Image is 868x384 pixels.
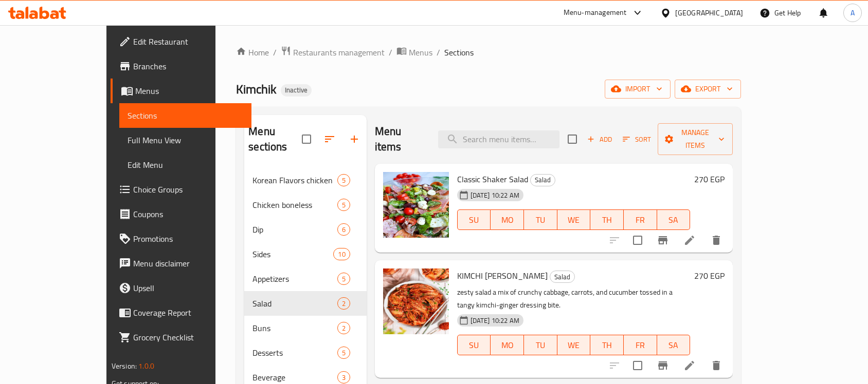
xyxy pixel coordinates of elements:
[383,268,449,334] img: KIMCHI GINGER CRUNCH
[252,248,333,260] span: Sides
[658,123,733,155] button: Manage items
[111,54,251,79] a: Branches
[133,306,243,319] span: Coverage Report
[590,209,624,230] button: TH
[623,133,651,145] span: Sort
[337,174,350,186] div: items
[495,338,520,353] span: MO
[133,282,243,294] span: Upsell
[683,359,696,372] a: Edit menu item
[457,171,528,187] span: Classic Shaker Salad
[111,29,251,54] a: Edit Restaurant
[528,213,553,227] span: TU
[252,322,337,334] span: Buns
[562,338,587,353] span: WE
[111,177,251,202] a: Choice Groups
[583,131,616,147] span: Add item
[244,193,366,217] div: Chicken boneless5
[694,268,725,283] h6: 270 EGP
[627,229,648,251] span: Select to update
[244,168,366,193] div: Korean Flavors chicken5
[457,286,690,312] p: zesty salad a mix of crunchy cabbage, carrots, and cucumber tossed in a tangy kimchi-ginger dress...
[457,209,491,230] button: SU
[252,297,337,310] span: Salad
[605,80,671,99] button: import
[583,131,616,147] button: Add
[338,225,350,235] span: 6
[281,84,312,97] div: Inactive
[244,217,366,242] div: Dip6
[133,208,243,220] span: Coupons
[337,322,350,334] div: items
[296,128,317,150] span: Select all sections
[236,46,269,59] a: Home
[437,46,440,59] li: /
[557,335,591,355] button: WE
[133,233,243,245] span: Promotions
[590,335,624,355] button: TH
[128,109,243,122] span: Sections
[133,257,243,270] span: Menu disclaimer
[375,124,426,155] h2: Menu items
[694,172,725,186] h6: 270 EGP
[133,183,243,196] span: Choice Groups
[338,373,350,382] span: 3
[531,174,555,186] span: Salad
[628,338,653,353] span: FR
[462,338,487,353] span: SU
[111,226,251,251] a: Promotions
[236,78,277,101] span: Kimchik
[675,7,743,18] div: [GEOGRAPHIC_DATA]
[524,335,557,355] button: TU
[337,273,350,285] div: items
[444,46,474,59] span: Sections
[628,213,653,227] span: FR
[248,124,301,155] h2: Menu sections
[594,338,620,353] span: TH
[119,128,251,152] a: Full Menu View
[466,316,523,325] span: [DATE] 10:22 AM
[666,126,725,152] span: Manage items
[252,223,337,236] div: Dip
[586,133,613,145] span: Add
[111,251,251,276] a: Menu disclaimer
[650,228,675,253] button: Branch-specific-item
[236,46,741,59] nav: breadcrumb
[111,276,251,300] a: Upsell
[624,335,657,355] button: FR
[252,347,337,359] span: Desserts
[244,266,366,291] div: Appetizers5
[338,348,350,358] span: 5
[594,213,620,227] span: TH
[244,242,366,266] div: Sides10
[562,128,583,150] span: Select section
[337,347,350,359] div: items
[657,209,691,230] button: SA
[675,80,741,99] button: export
[389,46,392,59] li: /
[252,371,337,383] div: Beverage
[133,331,243,343] span: Grocery Checklist
[562,213,587,227] span: WE
[650,353,675,378] button: Branch-specific-item
[337,297,350,310] div: items
[661,338,686,353] span: SA
[338,200,350,210] span: 5
[528,338,553,353] span: TU
[293,46,385,59] span: Restaurants management
[252,174,337,186] div: Korean Flavors chicken
[244,291,366,316] div: Salad2
[111,325,251,350] a: Grocery Checklist
[252,273,337,285] span: Appetizers
[627,355,648,376] span: Select to update
[457,335,491,355] button: SU
[491,209,524,230] button: MO
[281,86,312,94] span: Inactive
[244,316,366,340] div: Buns2
[112,359,137,373] span: Version:
[281,46,385,59] a: Restaurants management
[530,174,555,186] div: Salad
